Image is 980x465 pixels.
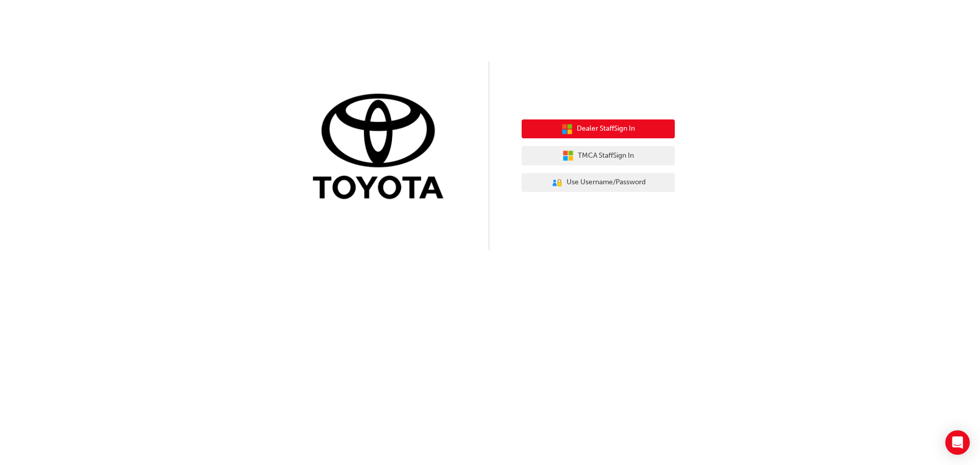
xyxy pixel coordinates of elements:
span: Use Username/Password [567,177,646,188]
button: Use Username/Password [522,173,675,192]
img: Trak [305,91,458,204]
button: Dealer StaffSign In [522,119,675,139]
span: TMCA Staff Sign In [578,150,634,162]
div: Open Intercom Messenger [945,430,970,455]
span: Dealer Staff Sign In [577,123,635,135]
button: TMCA StaffSign In [522,146,675,165]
